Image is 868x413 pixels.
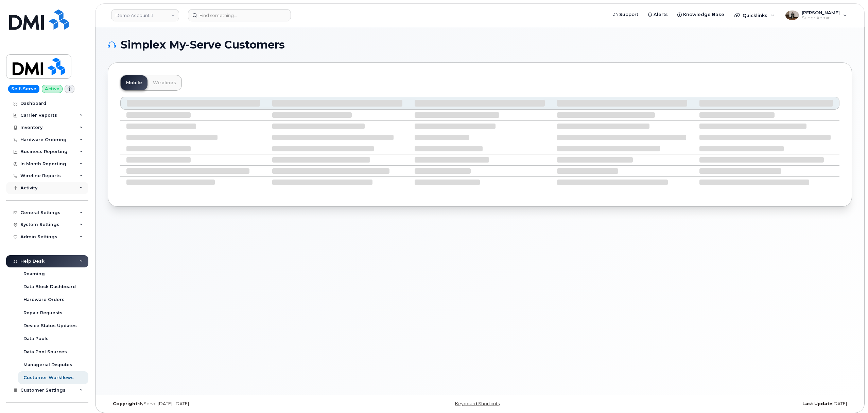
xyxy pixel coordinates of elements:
div: MyServe [DATE]–[DATE] [108,401,356,407]
a: Wirelines [147,75,181,90]
strong: Copyright [113,401,137,406]
span: Simplex My-Serve Customers [121,40,285,50]
div: [DATE] [604,401,852,407]
a: Keyboard Shortcuts [455,401,500,406]
a: Mobile [121,75,147,90]
strong: Last Update [802,401,832,406]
